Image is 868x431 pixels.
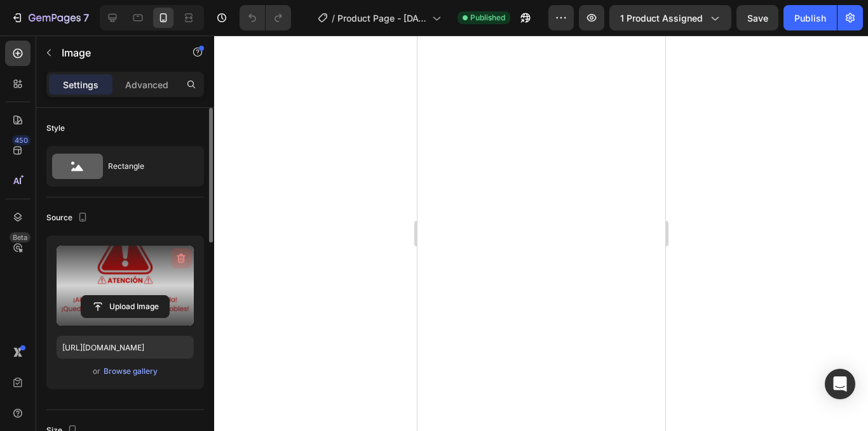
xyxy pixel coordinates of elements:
[783,5,837,30] button: Publish
[108,152,186,181] div: Rectangle
[103,365,158,378] button: Browse gallery
[470,12,505,23] span: Published
[620,11,703,25] span: 1 product assigned
[337,11,427,25] span: Product Page - [DATE] 12:17:41
[240,5,291,30] div: Undo/Redo
[93,364,100,379] span: or
[825,369,855,399] div: Open Intercom Messenger
[12,135,31,145] div: 450
[63,78,98,91] p: Settings
[81,295,170,318] button: Upload Image
[46,123,65,134] div: Style
[332,11,335,25] span: /
[417,36,665,431] iframe: Design area
[125,78,168,91] p: Advanced
[794,11,826,25] div: Publish
[57,336,194,359] input: https://example.com/image.jpg
[104,366,158,377] div: Browse gallery
[5,5,95,30] button: 7
[83,10,89,25] p: 7
[736,5,778,30] button: Save
[10,232,31,242] div: Beta
[62,45,170,60] p: Image
[747,13,768,23] span: Save
[609,5,731,30] button: 1 product assigned
[46,209,90,227] div: Source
